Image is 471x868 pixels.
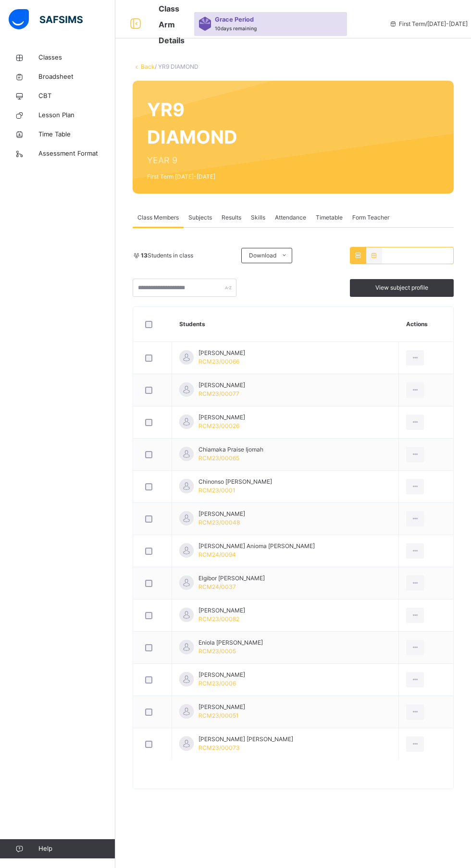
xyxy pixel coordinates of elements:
[198,413,245,422] span: [PERSON_NAME]
[198,445,263,454] span: Chiamaka Praise Ijomah
[198,519,240,526] span: RCM23/00048
[198,349,245,357] span: [PERSON_NAME]
[198,422,239,429] span: RCM23/00026
[155,63,198,70] span: / YR9 DIAMOND
[198,454,239,462] span: RCM23/00065
[38,91,115,101] span: CBT
[215,25,257,31] span: 10 days remaining
[399,307,453,342] th: Actions
[198,606,245,615] span: [PERSON_NAME]
[38,844,115,854] span: Help
[222,213,241,222] span: Results
[249,251,276,260] span: Download
[159,4,185,45] span: Class Arm Details
[188,213,212,222] span: Subjects
[38,53,115,62] span: Classes
[38,130,115,139] span: Time Table
[375,283,428,292] span: View subject profile
[198,671,245,679] span: [PERSON_NAME]
[198,574,265,583] span: Elgibor [PERSON_NAME]
[352,213,389,222] span: Form Teacher
[275,213,306,222] span: Attendance
[198,381,245,390] span: [PERSON_NAME]
[38,72,115,82] span: Broadsheet
[215,15,254,24] span: Grace Period
[199,17,211,30] img: sticker-purple.71386a28dfed39d6af7621340158ba97.svg
[389,20,468,28] span: session/term information
[198,583,236,590] span: RCM24/0037
[198,712,239,719] span: RCM23/00051
[198,487,235,494] span: RCM23/0001
[198,358,239,365] span: RCM23/00066
[198,542,315,550] span: [PERSON_NAME] Anioma [PERSON_NAME]
[198,510,245,518] span: [PERSON_NAME]
[251,213,265,222] span: Skills
[198,638,263,647] span: Eniola [PERSON_NAME]
[147,172,237,181] span: First Term [DATE]-[DATE]
[172,307,399,342] th: Students
[198,744,240,751] span: RCM23/00073
[141,251,193,260] span: Students in class
[141,63,155,70] a: Back
[38,110,115,120] span: Lesson Plan
[198,648,236,655] span: RCM23/0005
[316,213,343,222] span: Timetable
[198,477,272,486] span: Chinonso [PERSON_NAME]
[198,615,239,623] span: RCM23/00082
[9,9,83,29] img: safsims
[198,680,236,687] span: RCM23/0006
[198,703,245,711] span: [PERSON_NAME]
[141,252,148,259] b: 13
[198,551,236,558] span: RCM24/0094
[198,390,239,397] span: RCM23/00077
[38,149,115,159] span: Assessment Format
[198,735,293,744] span: [PERSON_NAME] [PERSON_NAME]
[137,213,179,222] span: Class Members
